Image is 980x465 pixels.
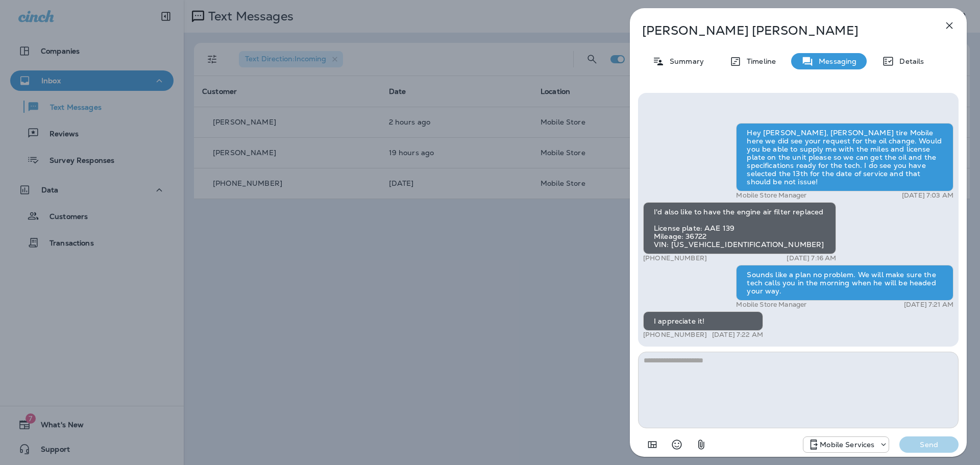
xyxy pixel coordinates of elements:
[814,57,856,65] p: Messaging
[642,434,663,455] button: Add in a premade template
[787,254,836,262] p: [DATE] 7:16 AM
[643,311,763,331] div: I appreciate it!
[736,123,953,191] div: Hey [PERSON_NAME], [PERSON_NAME] tire Mobile here we did see your request for the oil change. Wou...
[665,57,704,65] p: Summary
[736,191,806,200] p: Mobile Store Manager
[667,434,687,455] button: Select an emoji
[643,331,707,339] p: [PHONE_NUMBER]
[736,265,953,301] div: Sounds like a plan no problem. We will make sure the tech calls you in the morning when he will b...
[736,301,806,309] p: Mobile Store Manager
[902,191,953,200] p: [DATE] 7:03 AM
[643,254,707,262] p: [PHONE_NUMBER]
[894,57,924,65] p: Details
[712,331,763,339] p: [DATE] 7:22 AM
[643,202,836,254] div: I'd also like to have the engine air filter replaced License plate: AAE 139 Mileage: 36722 VIN: [...
[904,301,953,309] p: [DATE] 7:21 AM
[742,57,776,65] p: Timeline
[803,438,889,451] div: +1 (402) 537-0264
[820,440,874,449] p: Mobile Services
[642,23,921,38] p: [PERSON_NAME] [PERSON_NAME]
